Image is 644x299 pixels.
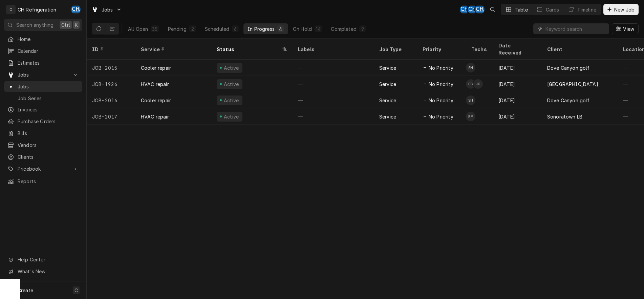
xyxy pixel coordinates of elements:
[4,19,82,31] button: Search anythingCtrlK
[279,25,283,33] div: 4
[379,46,412,53] div: Job Type
[71,5,81,14] div: CH
[4,254,82,265] a: Go to Help Center
[475,5,485,14] div: CH
[298,46,368,53] div: Labels
[316,25,321,33] div: 14
[547,46,611,53] div: Client
[18,165,69,172] span: Pricebook
[141,46,205,53] div: Service
[293,76,374,92] div: —
[4,151,82,163] a: Clients
[18,47,79,55] span: Calendar
[141,113,169,120] div: HVAC repair
[379,81,396,88] div: Service
[493,60,542,76] div: [DATE]
[612,23,639,34] button: View
[379,64,396,71] div: Service
[603,4,639,15] button: New Job
[379,113,396,120] div: Service
[515,6,528,13] div: Table
[18,95,79,102] span: Job Series
[493,92,542,108] div: [DATE]
[545,23,606,34] input: Keyword search
[547,113,582,120] div: Sonoratown LB
[293,25,312,33] div: On Hold
[71,5,81,14] div: Chris Hiraga's Avatar
[87,76,135,92] div: JOB-1926
[128,25,148,33] div: All Open
[293,108,374,125] div: —
[547,64,590,71] div: Dove Canyon golf
[493,108,542,125] div: [DATE]
[87,108,135,125] div: JOB-2017
[473,79,483,89] div: JG
[475,5,485,14] div: Chris Hiraga's Avatar
[223,81,240,88] div: Active
[217,46,280,53] div: Status
[87,92,135,108] div: JOB-2016
[152,25,157,33] div: 35
[141,81,169,88] div: HVAC repair
[466,79,475,89] div: Fred Gonzalez's Avatar
[18,142,79,149] span: Vendors
[487,4,498,15] button: Open search
[498,42,535,56] div: Date Received
[223,113,240,120] div: Active
[4,116,82,127] a: Purchase Orders
[4,69,82,80] a: Go to Jobs
[18,6,57,13] div: CH Refrigeration
[4,163,82,174] a: Go to Pricebook
[466,63,475,72] div: Steven Hiraga's Avatar
[429,97,453,104] span: No Priority
[61,21,70,28] span: Ctrl
[429,81,453,88] span: No Priority
[466,112,475,121] div: Ruben Perez's Avatar
[168,25,187,33] div: Pending
[4,45,82,57] a: Calendar
[4,266,82,277] a: Go to What's New
[233,25,237,33] div: 6
[468,5,477,14] div: CH
[18,287,33,293] span: Create
[18,106,79,113] span: Invoices
[141,64,171,71] div: Cooler repair
[423,46,459,53] div: Priority
[102,6,113,13] span: Jobs
[4,140,82,151] a: Vendors
[18,36,79,43] span: Home
[4,128,82,139] a: Bills
[466,95,475,105] div: SH
[622,25,636,33] span: View
[74,287,78,294] span: C
[18,178,79,185] span: Reports
[466,79,475,89] div: FG
[4,34,82,45] a: Home
[89,4,125,15] a: Go to Jobs
[4,57,82,68] a: Estimates
[16,21,53,28] span: Search anything
[460,5,469,14] div: Chris Hiraga's Avatar
[547,97,590,104] div: Dove Canyon golf
[4,93,82,104] a: Job Series
[18,130,79,137] span: Bills
[18,83,79,90] span: Jobs
[4,104,82,115] a: Invoices
[466,63,475,72] div: SH
[141,97,171,104] div: Cooler repair
[460,5,469,14] div: CH
[18,118,79,125] span: Purchase Orders
[191,25,195,33] div: 2
[493,76,542,92] div: [DATE]
[4,176,82,187] a: Reports
[331,25,356,33] div: Completed
[92,46,129,53] div: ID
[468,5,477,14] div: Chris Hiraga's Avatar
[473,79,483,89] div: Josh Galindo's Avatar
[18,153,79,161] span: Clients
[547,81,598,88] div: [GEOGRAPHIC_DATA]
[18,256,78,263] span: Help Center
[248,25,275,33] div: In Progress
[18,71,69,78] span: Jobs
[429,64,453,71] span: No Priority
